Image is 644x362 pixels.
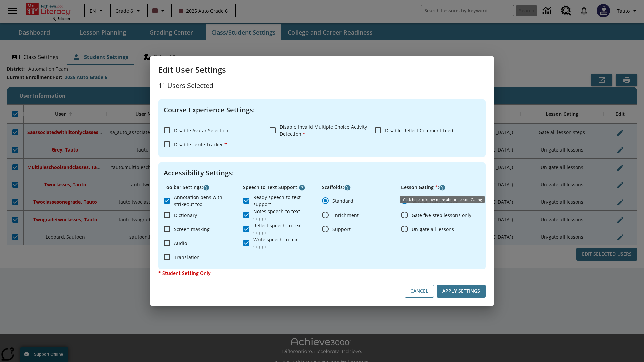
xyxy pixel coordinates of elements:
[400,196,485,203] div: Click here to know more about Lesson Gating
[174,141,227,148] span: Disable Lexile Tracker
[164,168,480,178] h4: Accessibility Settings :
[405,285,434,298] button: Cancel
[437,285,486,298] button: Apply Settings
[332,212,359,219] span: Enrichment
[174,127,228,134] span: Disable Avatar Selection
[253,208,317,222] span: Notes speech-to-text support
[439,184,446,191] button: Click here to know more about
[253,222,317,236] span: Reflect speech-to-text support
[299,184,305,191] button: Click here to know more about
[253,236,317,250] span: Write speech-to-text support
[322,184,401,191] p: Scaffolds :
[174,240,187,247] span: Audio
[203,184,210,191] button: Click here to know more about
[174,212,197,219] span: Dictionary
[158,80,486,91] p: 11 Users Selected
[164,105,480,115] h4: Course Experience Settings :
[174,194,237,208] span: Annotation pens with strikeout tool
[158,269,486,277] p: * Student Setting Only
[385,127,453,134] span: Disable Reflect Comment Feed
[164,184,243,191] p: Toolbar Settings :
[401,184,480,191] p: Lesson Gating :
[332,226,351,233] span: Support
[332,197,353,204] span: Standard
[412,212,471,219] span: Gate five-step lessons only
[158,64,486,75] h3: Edit User Settings
[253,194,317,208] span: Ready speech-to-text support
[243,184,322,191] p: Speech to Text Support :
[412,226,454,233] span: Un-gate all lessons
[174,226,210,233] span: Screen masking
[280,124,367,137] span: Disable Invalid Multiple Choice Activity Detection
[344,184,351,191] button: Click here to know more about
[174,254,200,261] span: Translation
